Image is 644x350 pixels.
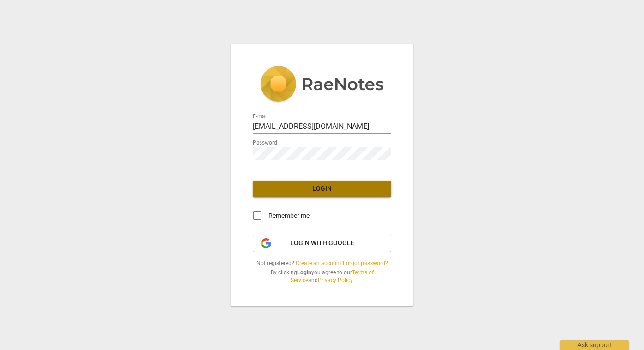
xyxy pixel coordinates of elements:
label: E-mail [253,114,268,120]
span: By clicking you agree to our and . [253,269,391,284]
span: Login with Google [290,239,354,248]
button: Login with Google [253,235,391,252]
a: Forgot password? [343,260,388,266]
span: Not registered? | [253,259,391,267]
span: Login [260,184,384,193]
span: Remember me [268,211,310,221]
label: Password [253,140,277,146]
a: Privacy Policy [318,277,352,284]
a: Terms of Service [291,269,374,284]
img: 5ac2273c67554f335776073100b6d88f.svg [260,66,384,104]
a: Create an account [296,260,341,266]
button: Login [253,181,391,197]
b: Login [297,269,311,276]
div: Ask support [560,340,629,350]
